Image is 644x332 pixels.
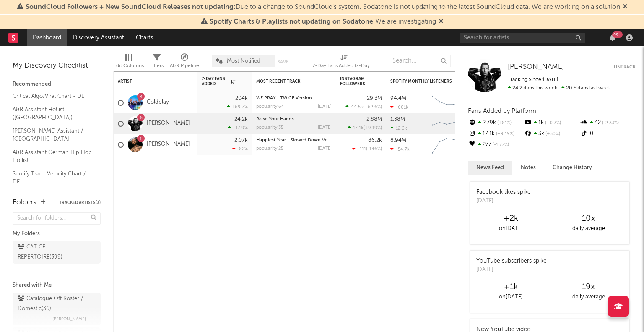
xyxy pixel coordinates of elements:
[13,241,101,264] a: CAT CE REPERTOIRE(399)
[256,138,338,143] a: Happiest Year - Slowed Down Version
[390,125,407,131] div: 12.6k
[13,229,101,239] div: My Folders
[150,50,164,75] div: Filters
[491,143,509,147] span: -1.77 %
[508,63,564,71] span: [PERSON_NAME]
[468,128,524,139] div: 17.1k
[468,161,512,175] button: News Feed
[390,79,453,84] div: Spotify Monthly Listeners
[476,266,547,274] div: [DATE]
[13,212,101,225] input: Search for folders...
[390,138,406,143] div: 8.94M
[147,141,190,148] a: [PERSON_NAME]
[52,314,86,324] span: [PERSON_NAME]
[614,63,636,71] button: Untrack
[227,104,248,110] div: +69.7 %
[550,214,627,224] div: 10 x
[26,4,620,10] span: : Due to a change to SoundCloud's system, Sodatone is not updating to the latest SoundCloud data....
[476,188,531,197] div: Facebook likes spike
[227,58,260,64] span: Most Notified
[18,242,77,262] div: CAT CE REPERTOIRE ( 399 )
[318,146,332,151] div: [DATE]
[476,197,531,205] div: [DATE]
[390,105,408,110] div: -601k
[234,117,248,122] div: 24.2k
[367,96,382,101] div: 29.3M
[210,18,436,25] span: : We are investigating
[601,121,619,125] span: -2.33 %
[150,61,164,71] div: Filters
[13,105,92,122] a: A&R Assistant Hotlist ([GEOGRAPHIC_DATA])
[496,121,512,125] span: +81 %
[312,50,375,75] div: 7-Day Fans Added (7-Day Fans Added)
[256,105,284,109] div: popularity: 64
[364,105,381,110] span: +62.6 %
[550,282,627,292] div: 19 x
[67,29,130,46] a: Discovery Assistant
[256,138,332,143] div: Happiest Year - Slowed Down Version
[13,198,36,208] div: Folders
[318,105,332,109] div: [DATE]
[256,96,332,101] div: WE PRAY - TWICE Version
[256,79,319,84] div: Most Recent Track
[210,18,373,25] span: Spotify Charts & Playlists not updating on Sodatone
[340,76,369,86] div: Instagram Followers
[232,146,248,152] div: -82 %
[388,55,451,67] input: Search...
[508,86,557,91] span: 24.2k fans this week
[235,96,248,101] div: 204k
[544,161,600,175] button: Change History
[468,108,536,114] span: Fans Added by Platform
[202,76,229,86] span: 7-Day Fans Added
[278,60,288,64] button: Save
[170,61,199,71] div: A&R Pipeline
[472,292,550,302] div: on [DATE]
[468,118,524,128] div: 2.79k
[113,61,144,71] div: Edit Columns
[472,282,550,292] div: +1k
[358,147,366,152] span: -111
[508,63,564,71] a: [PERSON_NAME]
[468,139,524,150] div: 277
[580,118,636,128] div: 42
[348,125,382,131] div: ( )
[472,224,550,234] div: on [DATE]
[476,257,547,266] div: YouTube subscribers spike
[428,134,466,155] svg: Chart title
[508,77,558,82] span: Tracking Since: [DATE]
[256,96,312,101] a: WE PRAY - TWICE Version
[524,118,579,128] div: 1k
[13,91,92,101] a: Critical Algo/Viral Chart - DE
[544,132,560,136] span: +50 %
[113,50,144,75] div: Edit Columns
[368,138,382,143] div: 86.2k
[390,117,405,122] div: 1.38M
[580,128,636,139] div: 0
[460,33,585,43] input: Search for artists
[428,113,466,134] svg: Chart title
[390,96,406,101] div: 94.4M
[13,126,92,144] a: [PERSON_NAME] Assistant / [GEOGRAPHIC_DATA]
[13,280,101,290] div: Shared with Me
[439,18,444,25] span: Dismiss
[366,117,382,122] div: 2.88M
[351,105,363,110] span: 44.5k
[13,169,92,186] a: Spotify Track Velocity Chart / DE
[130,29,159,46] a: Charts
[345,104,382,110] div: ( )
[550,224,627,234] div: daily average
[544,121,561,125] span: +0.3 %
[118,79,181,84] div: Artist
[508,86,611,91] span: 20.5k fans last week
[550,292,627,302] div: daily average
[495,132,514,136] span: +9.19 %
[390,146,410,152] div: -54.7k
[170,50,199,75] div: A&R Pipeline
[353,126,364,131] span: 17.1k
[256,125,283,130] div: popularity: 35
[610,34,615,41] button: 99+
[256,117,332,122] div: Raise Your Hands
[234,138,248,143] div: 2.07k
[13,148,92,165] a: A&R Assistant German Hip Hop Hotlist
[27,29,67,46] a: Dashboard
